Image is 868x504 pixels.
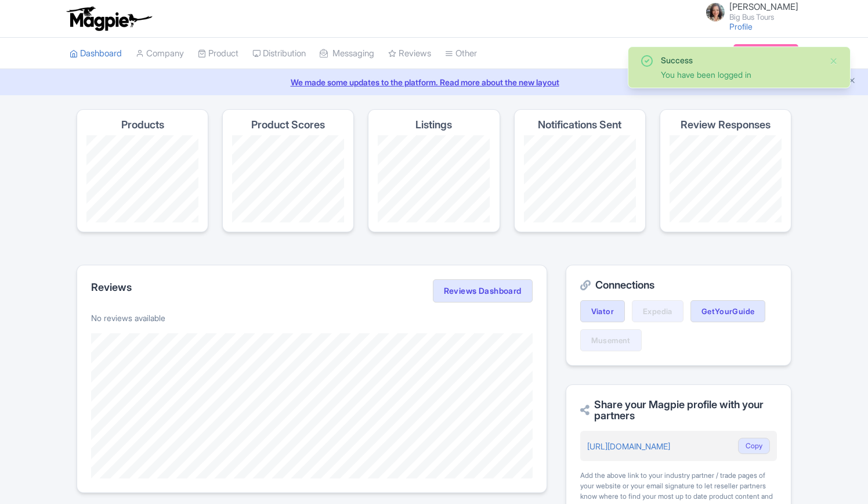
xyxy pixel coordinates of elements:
h4: Listings [415,119,452,131]
h2: Reviews [91,282,132,293]
h4: Notifications Sent [538,119,621,131]
a: Reviews Dashboard [433,279,533,303]
h2: Share your Magpie profile with your partners [580,399,777,422]
button: Close announcement [848,75,856,88]
a: Messaging [320,38,374,70]
a: Expedia [632,300,683,322]
a: Musement [580,329,642,351]
button: Close [829,54,838,68]
a: Other [445,38,477,70]
a: We made some updates to the platform. Read more about the new layout [7,76,861,88]
a: Distribution [252,38,306,70]
small: Big Bus Tours [729,13,798,21]
h4: Products [121,119,164,131]
div: Success [661,54,820,66]
button: Copy [738,438,770,454]
div: You have been logged in [661,69,820,81]
a: Reviews [388,38,431,70]
img: logo-ab69f6fb50320c5b225c76a69d11143b.png [64,6,154,31]
a: Subscription [733,44,798,62]
a: Product [198,38,238,70]
a: GetYourGuide [690,300,766,322]
h4: Product Scores [251,119,325,131]
p: No reviews available [91,312,533,324]
a: Company [136,38,184,70]
a: [PERSON_NAME] Big Bus Tours [699,2,798,21]
a: Profile [729,21,753,31]
h4: Review Responses [681,119,771,131]
a: [URL][DOMAIN_NAME] [587,441,670,451]
h2: Connections [580,279,777,291]
a: Dashboard [70,38,122,70]
span: [PERSON_NAME] [729,1,798,12]
img: jfp7o2nd6rbrsspqilhl.jpg [706,3,725,21]
a: Viator [580,300,625,322]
